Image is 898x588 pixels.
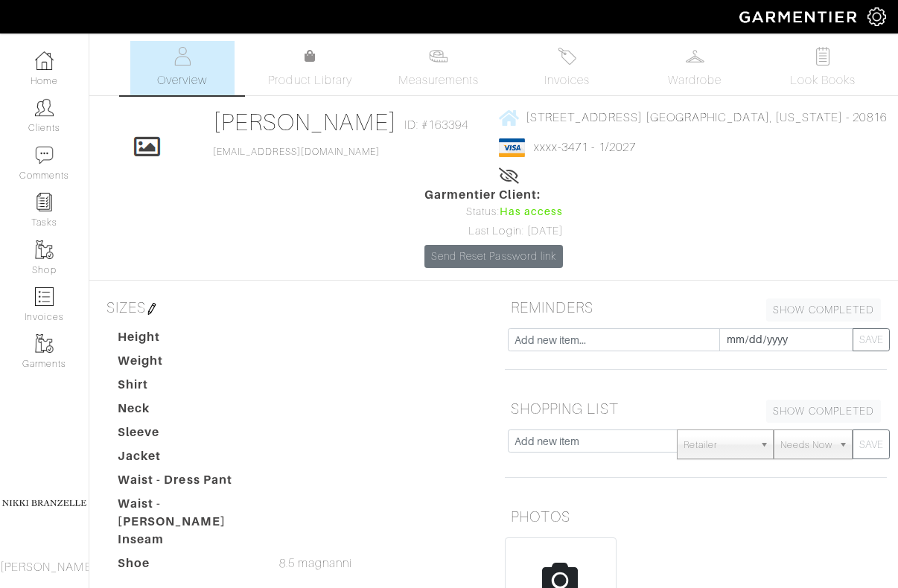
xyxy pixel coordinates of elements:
input: Add new item... [508,328,720,351]
dt: Waist - [PERSON_NAME] [106,495,268,531]
a: [EMAIL_ADDRESS][DOMAIN_NAME] [213,147,380,157]
img: dashboard-icon-dbcd8f5a0b271acd01030246c82b418ddd0df26cd7fceb0bd07c9910d44c42f6.png [35,51,54,70]
img: orders-27d20c2124de7fd6de4e0e44c1d41de31381a507db9b33961299e4e07d508b8c.svg [558,47,576,65]
dt: Jacket [106,447,268,471]
h5: SHOPPING LIST [505,394,887,424]
div: Last Login: [DATE] [424,223,563,240]
h5: REMINDERS [505,293,887,322]
dt: Neck [106,400,268,424]
img: measurements-466bbee1fd09ba9460f595b01e5d73f9e2bff037440d3c8f018324cb6cdf7a4a.svg [429,47,448,65]
a: Product Library [258,48,363,89]
img: garments-icon-b7da505a4dc4fd61783c78ac3ca0ef83fa9d6f193b1c9dc38574b1d14d53ca28.png [35,334,54,353]
span: Look Books [790,71,856,89]
img: pen-cf24a1663064a2ec1b9c1bd2387e9de7a2fa800b781884d57f21acf72779bad2.png [146,303,158,315]
img: visa-934b35602734be37eb7d5d7e5dbcd2044c359bf20a24dc3361ca3fa54326a8a7.png [499,138,525,157]
button: SAVE [853,429,890,459]
img: todo-9ac3debb85659649dc8f770b8b6100bb5dab4b48dedcbae339e5042a72dfd3cc.svg [814,47,832,65]
dt: Shoe [106,555,268,578]
input: Add new item [508,429,678,453]
span: Product Library [268,71,352,89]
button: SAVE [853,328,890,351]
span: Retailer [684,430,754,460]
dt: Waist - Dress Pant [106,471,268,495]
span: Garmentier Client: [424,186,563,204]
a: Invoices [515,41,619,95]
a: [PERSON_NAME] [213,109,397,135]
img: garmentier-logo-header-white-b43fb05a5012e4ada735d5af1a66efaba907eab6374d6393d1fbf88cb4ef424d.png [732,4,867,30]
a: SHOW COMPLETED [766,400,881,423]
span: ID: #163394 [404,116,469,134]
span: 8.5 magnanni [279,555,353,572]
dt: Sleeve [106,424,268,447]
dt: Weight [106,352,268,376]
dt: Shirt [106,376,268,400]
img: clients-icon-6bae9207a08558b7cb47a8932f037763ab4055f8c8b6bfacd5dc20c3e0201464.png [35,98,54,117]
span: Has access [500,204,564,220]
img: reminder-icon-8004d30b9f0a5d33ae49ab947aed9ed385cf756f9e5892f1edd6e32f2345188e.png [35,193,54,211]
span: Overview [157,71,207,89]
dt: Inseam [106,531,268,555]
span: Needs Now [780,430,832,460]
div: Status: [424,204,563,220]
span: Invoices [544,71,590,89]
h5: SIZES [101,293,483,322]
img: garments-icon-b7da505a4dc4fd61783c78ac3ca0ef83fa9d6f193b1c9dc38574b1d14d53ca28.png [35,240,54,259]
a: [STREET_ADDRESS] [GEOGRAPHIC_DATA], [US_STATE] - 20816 [499,108,887,127]
img: comment-icon-a0a6a9ef722e966f86d9cbdc48e553b5cf19dbc54f86b18d962a5391bc8f6eb6.png [35,146,54,164]
a: Overview [130,41,235,95]
img: orders-icon-0abe47150d42831381b5fb84f609e132dff9fe21cb692f30cb5eec754e2cba89.png [35,287,54,306]
a: xxxx-3471 - 1/2027 [534,141,636,154]
a: Measurements [386,41,491,95]
dt: Height [106,328,268,352]
span: [STREET_ADDRESS] [GEOGRAPHIC_DATA], [US_STATE] - 20816 [526,111,887,124]
a: Look Books [771,41,875,95]
span: Wardrobe [668,71,722,89]
h5: PHOTOS [505,502,887,531]
a: Send Reset Password link [424,245,563,268]
a: Wardrobe [643,41,747,95]
a: SHOW COMPLETED [766,298,881,322]
img: basicinfo-40fd8af6dae0f16599ec9e87c0ef1c0a1fdea2edbe929e3d69a839185d80c458.svg [173,47,191,65]
img: gear-icon-white-bd11855cb880d31180b6d7d6211b90ccbf57a29d726f0c71d8c61bd08dd39cc2.png [867,7,886,26]
img: wardrobe-487a4870c1b7c33e795ec22d11cfc2ed9d08956e64fb3008fe2437562e282088.svg [686,47,704,65]
span: Measurements [398,71,480,89]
